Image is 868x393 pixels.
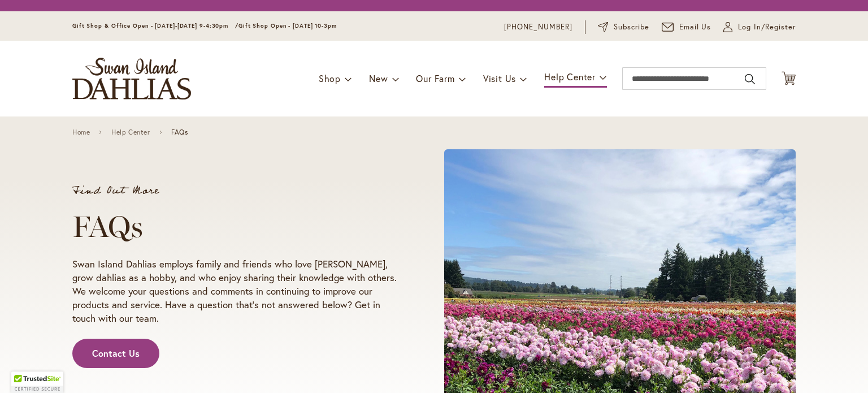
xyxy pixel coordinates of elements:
[72,339,159,368] a: Contact Us
[723,21,796,33] a: Log In/Register
[504,21,572,33] a: [PHONE_NUMBER]
[319,72,341,84] span: Shop
[745,70,755,88] button: Search
[614,21,649,33] span: Subscribe
[738,21,796,33] span: Log In/Register
[72,210,401,244] h1: FAQs
[679,21,711,33] span: Email Us
[11,372,63,393] div: TrustedSite Certified
[92,347,140,360] span: Contact Us
[598,21,649,33] a: Subscribe
[416,72,454,84] span: Our Farm
[72,185,401,196] p: Find Out More
[72,128,90,136] a: Home
[483,72,516,84] span: Visit Us
[369,72,388,84] span: New
[171,128,188,136] span: FAQs
[662,21,711,33] a: Email Us
[72,58,191,100] a: store logo
[72,22,238,29] span: Gift Shop & Office Open - [DATE]-[DATE] 9-4:30pm /
[238,22,337,29] span: Gift Shop Open - [DATE] 10-3pm
[544,71,596,83] span: Help Center
[72,257,401,325] p: Swan Island Dahlias employs family and friends who love [PERSON_NAME], grow dahlias as a hobby, a...
[111,128,150,136] a: Help Center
